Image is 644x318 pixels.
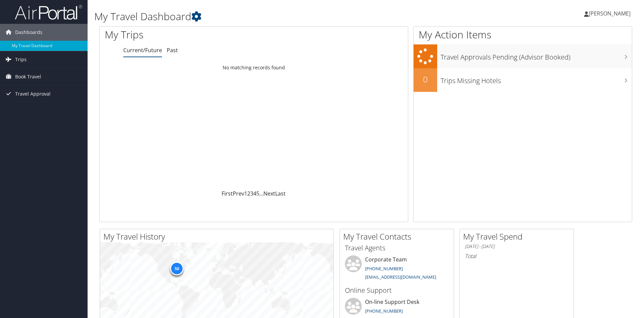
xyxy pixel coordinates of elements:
[263,190,275,197] a: Next
[94,9,456,24] h1: My Travel Dashboard
[343,231,454,242] h2: My Travel Contacts
[233,190,244,197] a: Prev
[256,190,259,197] a: 5
[345,286,449,295] h3: Online Support
[414,44,632,68] a: Travel Approvals Pending (Advisor Booked)
[441,49,632,62] h3: Travel Approvals Pending (Advisor Booked)
[365,274,436,280] a: [EMAIL_ADDRESS][DOMAIN_NAME]
[222,190,233,197] a: First
[365,266,403,272] a: [PHONE_NUMBER]
[167,46,178,54] a: Past
[465,243,569,250] h6: [DATE] - [DATE]
[103,231,333,242] h2: My Travel History
[170,261,184,275] div: 50
[342,255,452,283] li: Corporate Team
[463,231,574,242] h2: My Travel Spend
[275,190,286,197] a: Last
[244,190,247,197] a: 1
[15,24,42,41] span: Dashboards
[15,85,51,102] span: Travel Approval
[465,252,569,260] h6: Total
[250,190,253,197] a: 3
[100,62,408,74] td: No matching records found
[253,190,256,197] a: 4
[414,28,632,42] h1: My Action Items
[123,46,162,54] a: Current/Future
[247,190,250,197] a: 2
[414,74,437,85] h2: 0
[15,68,41,85] span: Book Travel
[589,10,631,17] span: [PERSON_NAME]
[365,308,403,314] a: [PHONE_NUMBER]
[105,28,275,42] h1: My Trips
[584,3,637,24] a: [PERSON_NAME]
[15,51,27,68] span: Trips
[15,4,82,20] img: airportal-logo.png
[441,73,632,85] h3: Trips Missing Hotels
[259,190,263,197] span: …
[345,243,449,253] h3: Travel Agents
[414,68,632,92] a: 0Trips Missing Hotels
